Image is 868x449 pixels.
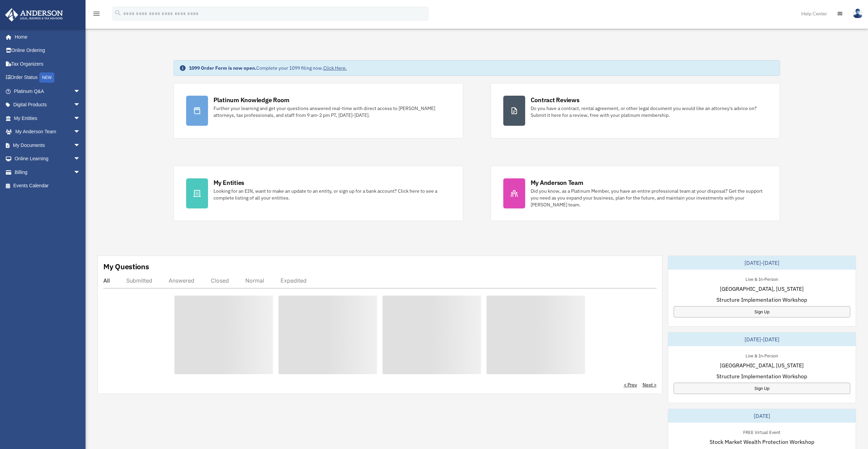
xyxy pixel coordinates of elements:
div: All [103,277,110,284]
a: Events Calendar [5,179,91,193]
a: Digital Productsarrow_drop_down [5,98,91,112]
div: NEW [39,72,54,83]
div: Platinum Knowledge Room [213,96,289,104]
div: My Entities [213,178,244,187]
div: Live & In-Person [740,275,783,282]
span: Structure Implementation Workshop [716,372,807,380]
div: Looking for an EIN, want to make an update to an entity, or sign up for a bank account? Click her... [213,188,451,201]
a: My Documentsarrow_drop_down [5,138,91,152]
div: Expedited [281,277,307,284]
a: My Entitiesarrow_drop_down [5,111,91,125]
div: Complete your 1099 filing now. [189,65,347,71]
div: FREE Virtual Event [738,428,786,435]
i: menu [92,10,101,18]
a: My Anderson Team Did you know, as a Platinum Member, you have an entire professional team at your... [491,166,780,221]
a: Platinum Knowledge Room Further your learning and get your questions answered real-time with dire... [173,83,463,138]
div: Answered [169,277,194,284]
a: Online Ordering [5,44,91,57]
a: Online Learningarrow_drop_down [5,152,91,166]
a: Sign Up [674,306,850,317]
span: Structure Implementation Workshop [716,296,807,304]
span: arrow_drop_down [74,152,87,166]
div: Did you know, as a Platinum Member, you have an entire professional team at your disposal? Get th... [531,188,768,208]
div: [DATE]-[DATE] [668,332,856,346]
a: My Entities Looking for an EIN, want to make an update to an entity, or sign up for a bank accoun... [173,166,463,221]
div: Further your learning and get your questions answered real-time with direct access to [PERSON_NAM... [213,105,451,119]
a: < Prev [624,381,637,388]
div: Contract Reviews [531,96,580,104]
div: Normal [245,277,264,284]
a: Sign Up [674,383,850,394]
i: search [114,9,122,17]
span: arrow_drop_down [74,111,87,125]
a: My Anderson Teamarrow_drop_down [5,125,91,139]
div: My Questions [103,261,149,272]
span: arrow_drop_down [74,138,87,152]
span: arrow_drop_down [74,98,87,112]
span: Stock Market Wealth Protection Workshop [710,438,814,446]
a: Order StatusNEW [5,71,91,85]
a: Billingarrow_drop_down [5,165,91,179]
div: Closed [211,277,229,284]
span: arrow_drop_down [74,84,87,98]
a: Next > [643,381,657,388]
a: Tax Organizers [5,57,91,71]
span: [GEOGRAPHIC_DATA], [US_STATE] [720,285,804,293]
span: [GEOGRAPHIC_DATA], [US_STATE] [720,361,804,369]
div: Submitted [126,277,152,284]
img: User Pic [853,9,863,18]
div: Live & In-Person [740,352,783,359]
a: Platinum Q&Aarrow_drop_down [5,84,91,98]
a: Click Here. [323,65,347,71]
div: My Anderson Team [531,178,583,187]
a: menu [92,12,101,18]
a: Contract Reviews Do you have a contract, rental agreement, or other legal document you would like... [491,83,780,138]
div: [DATE] [668,409,856,423]
div: Do you have a contract, rental agreement, or other legal document you would like an attorney's ad... [531,105,768,119]
a: Home [5,30,87,44]
img: Anderson Advisors Platinum Portal [3,8,65,22]
strong: 1099 Order Form is now open. [189,65,256,71]
span: arrow_drop_down [74,125,87,139]
span: arrow_drop_down [74,165,87,179]
div: [DATE]-[DATE] [668,256,856,270]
